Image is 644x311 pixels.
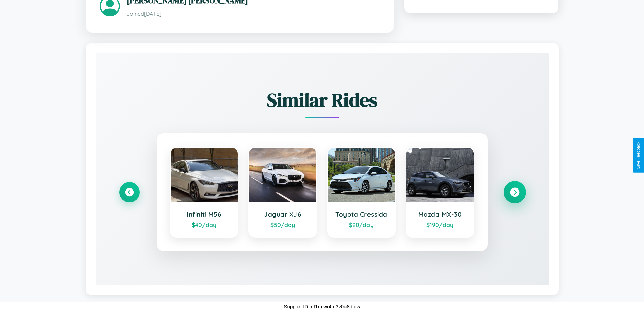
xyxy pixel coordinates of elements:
a: Toyota Cressida$90/day [327,147,396,238]
div: $ 40 /day [177,221,231,228]
p: Support ID: mf1mjwr4m3v0u8dtgw [284,302,360,311]
h3: Toyota Cressida [335,210,388,218]
div: Give Feedback [636,142,641,169]
div: $ 90 /day [335,221,388,228]
h3: Infiniti M56 [177,210,231,218]
p: Joined [DATE] [127,9,380,19]
h3: Jaguar XJ6 [256,210,310,218]
h2: Similar Rides [119,87,525,113]
h3: Mazda MX-30 [413,210,467,218]
a: Infiniti M56$40/day [170,147,239,238]
div: $ 190 /day [413,221,467,228]
a: Jaguar XJ6$50/day [248,147,317,238]
a: Mazda MX-30$190/day [406,147,474,238]
div: $ 50 /day [256,221,310,228]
